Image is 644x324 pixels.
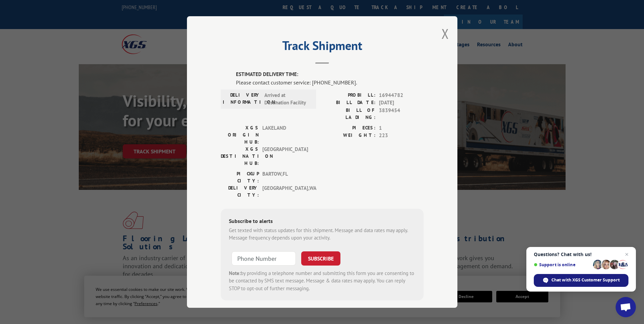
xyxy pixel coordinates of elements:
div: Open chat [616,297,636,317]
div: Get texted with status updates for this shipment. Message and data rates may apply. Message frequ... [229,227,415,242]
span: [GEOGRAPHIC_DATA] [262,146,308,167]
span: 16944782 [379,92,424,99]
span: 223 [379,132,424,140]
label: PICKUP CITY: [221,170,259,184]
button: Close modal [442,25,449,43]
span: Arrived at Destination Facility [264,92,310,107]
span: BARTOW , FL [262,170,308,184]
div: Subscribe to alerts [229,217,415,227]
span: [DATE] [379,99,424,107]
div: Chat with XGS Customer Support [534,274,628,287]
span: Close chat [623,250,631,258]
span: LAKELAND [262,124,308,146]
label: PIECES: [322,124,376,132]
h2: Track Shipment [221,41,424,54]
label: DELIVERY CITY: [221,184,259,199]
label: XGS ORIGIN HUB: [221,124,259,146]
label: WEIGHT: [322,132,376,140]
div: by providing a telephone number and submitting this form you are consenting to be contacted by SM... [229,270,415,293]
span: 3839454 [379,107,424,121]
span: Questions? Chat with us! [534,252,628,257]
label: DELIVERY INFORMATION: [223,92,261,107]
span: Chat with XGS Customer Support [551,277,620,283]
span: [GEOGRAPHIC_DATA] , WA [262,184,308,199]
label: ESTIMATED DELIVERY TIME: [236,71,424,78]
label: BILL DATE: [322,99,376,107]
span: 1 [379,124,424,132]
label: PROBILL: [322,92,376,99]
button: SUBSCRIBE [301,251,340,266]
strong: Note: [229,270,241,276]
label: BILL OF LADING: [322,107,376,121]
div: Please contact customer service: [PHONE_NUMBER]. [236,78,424,86]
span: Support is online [534,262,591,267]
input: Phone Number [232,251,296,266]
label: XGS DESTINATION HUB: [221,146,259,167]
